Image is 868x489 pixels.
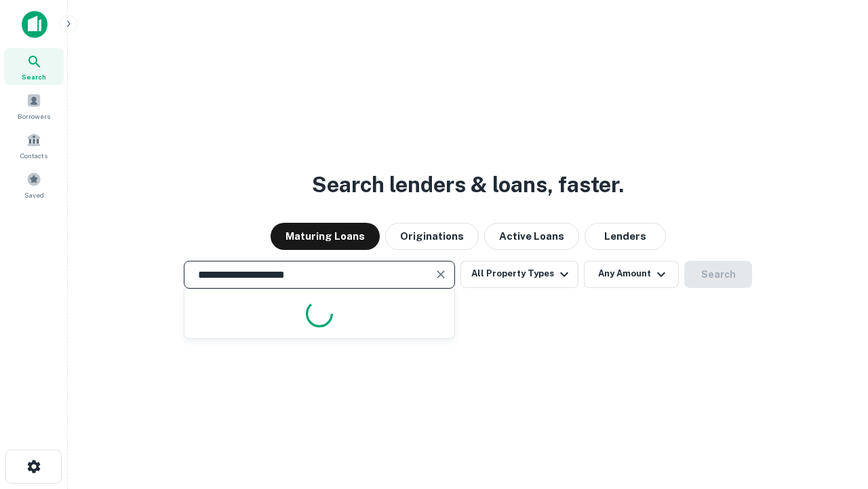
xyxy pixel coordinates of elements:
[18,111,50,122] span: Borrowers
[800,380,868,446] iframe: Chat Widget
[4,166,64,203] a: Saved
[22,11,47,38] img: capitalize-icon.png
[584,261,679,288] button: Any Amount
[431,265,450,284] button: Clear
[385,223,479,250] button: Originations
[460,261,578,288] button: All Property Types
[271,223,380,250] button: Maturing Loans
[585,223,666,250] button: Lenders
[312,168,624,201] h3: Search lenders & loans, faster.
[4,88,64,124] a: Borrowers
[4,48,64,85] a: Search
[22,71,46,82] span: Search
[4,127,64,164] a: Contacts
[484,223,579,250] button: Active Loans
[24,189,44,200] span: Saved
[20,150,47,161] span: Contacts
